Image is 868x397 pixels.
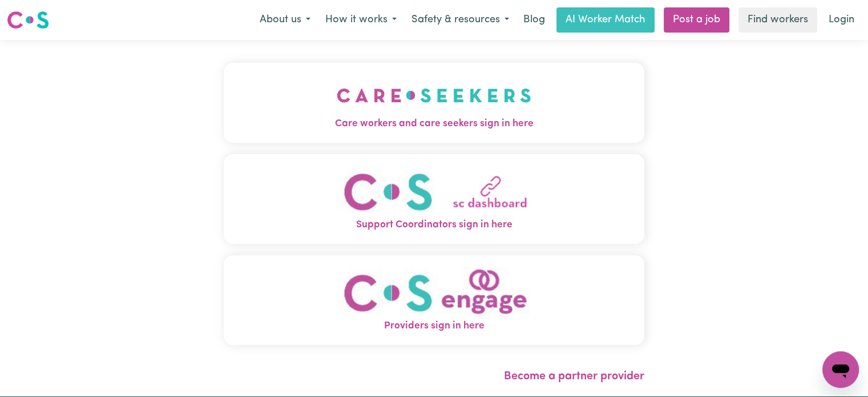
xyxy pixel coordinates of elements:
[318,8,404,32] button: How it works
[224,218,644,232] span: Support Coordinators sign in here
[556,7,655,33] a: AI Worker Match
[516,7,552,33] a: Blog
[404,8,516,32] button: Safety & resources
[504,371,644,382] a: Become a partner provider
[224,117,644,131] span: Care workers and care seekers sign in here
[224,154,644,244] button: Support Coordinators sign in here
[7,10,49,30] img: Careseekers logo
[224,319,644,334] span: Providers sign in here
[7,7,49,33] a: Careseekers logo
[664,7,729,33] a: Post a job
[224,255,644,345] button: Providers sign in here
[224,63,644,143] button: Care workers and care seekers sign in here
[822,351,859,388] iframe: Button to launch messaging window
[738,7,817,33] a: Find workers
[822,7,861,33] a: Login
[252,8,318,32] button: About us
